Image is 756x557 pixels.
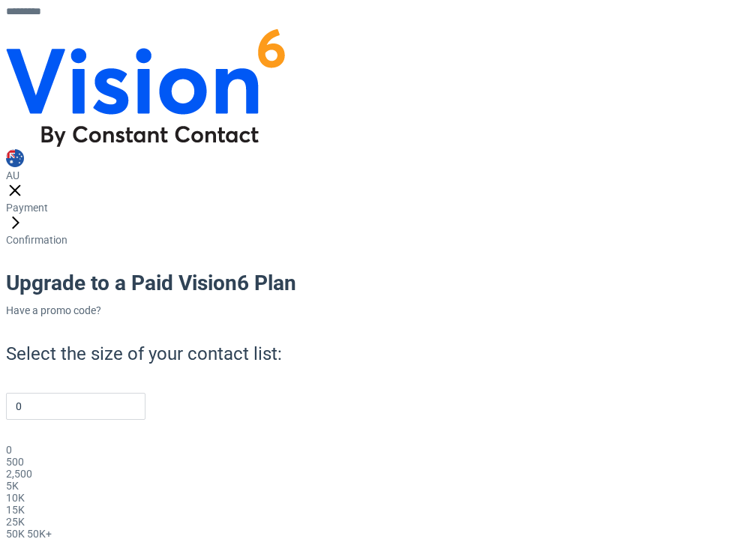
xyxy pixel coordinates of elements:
[6,516,25,528] span: 25K
[6,456,24,468] span: 500
[6,468,32,480] span: 2,500
[6,444,12,456] span: 0
[6,528,25,540] span: 50K
[6,304,101,316] a: Have a promo code?
[6,504,25,516] span: 15K
[6,480,19,492] span: 5K
[6,492,25,504] span: 10K
[27,528,52,540] span: 50K+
